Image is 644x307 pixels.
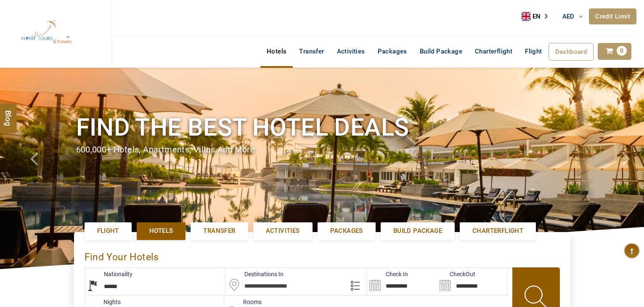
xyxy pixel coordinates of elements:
[6,4,87,61] img: The Royal Line Holidays
[293,43,330,60] a: Transfer
[97,227,119,235] span: Flight
[598,43,631,60] a: 0
[555,48,587,56] span: Dashboard
[76,144,568,156] div: 600,000+ hotels, apartments, villas and more.
[203,227,235,235] span: Transfer
[85,243,560,267] div: Find Your Hotels
[460,222,536,240] a: Charterflight
[393,227,442,235] span: Build Package
[437,270,475,278] label: CheckOut
[522,10,554,23] div: Language
[617,46,627,56] span: 0
[225,270,284,278] label: Destinations In
[149,227,173,235] span: Hotels
[331,43,371,60] a: Activities
[469,43,519,60] a: Charterflight
[3,110,14,117] span: Blog
[253,222,313,240] a: Activities
[589,8,636,24] a: Credit Limit
[475,48,512,55] span: Charterflight
[367,268,437,295] input: Search
[522,10,554,23] aside: Language selected: English
[371,43,413,60] a: Packages
[266,227,300,235] span: Activities
[137,222,186,240] a: Hotels
[367,270,408,278] label: Check In
[76,112,568,143] h1: Find the best hotel deals
[85,298,121,306] label: nights
[381,222,455,240] a: Build Package
[260,43,293,60] a: Hotels
[191,222,248,240] a: Transfer
[437,268,507,295] input: Search
[85,222,132,240] a: Flight
[519,43,548,51] a: Flight
[318,222,376,240] a: Packages
[330,227,363,235] span: Packages
[413,43,469,60] a: Build Package
[224,298,262,306] label: Rooms
[525,47,542,56] span: Flight
[562,13,575,20] span: AED
[472,227,523,235] span: Charterflight
[85,270,133,278] label: Nationality
[522,10,554,23] a: EN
